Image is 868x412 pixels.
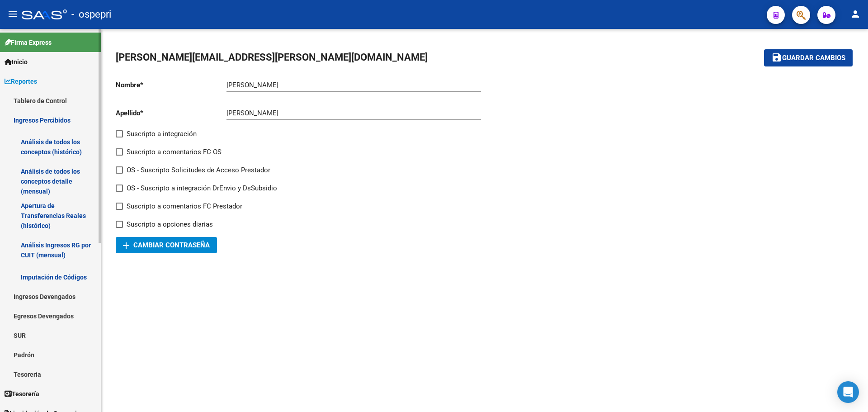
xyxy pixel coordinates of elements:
span: OS - Suscripto a integración DrEnvio y DsSubsidio [127,183,277,194]
span: Reportes [5,76,37,86]
p: Nombre [116,80,226,90]
span: Suscripto a opciones diarias [127,219,213,230]
button: Cambiar Contraseña [116,237,217,253]
button: Guardar cambios [764,49,853,66]
div: Open Intercom Messenger [837,381,859,403]
span: Suscripto a comentarios FC Prestador [127,201,242,212]
span: Cambiar Contraseña [123,241,210,249]
span: Suscripto a integración [127,128,197,139]
span: Suscripto a comentarios FC OS [127,147,222,157]
span: Tesorería [5,389,39,399]
mat-icon: person [850,9,861,19]
span: - ospepri [71,5,111,24]
span: Firma Express [5,38,52,47]
mat-icon: add [121,240,132,251]
span: Inicio [5,57,28,67]
span: [PERSON_NAME][EMAIL_ADDRESS][PERSON_NAME][DOMAIN_NAME] [116,52,428,63]
span: OS - Suscripto Solicitudes de Acceso Prestador [127,165,270,175]
p: Apellido [116,108,226,118]
mat-icon: save [771,52,782,63]
mat-icon: menu [7,9,18,19]
span: Guardar cambios [782,54,845,62]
